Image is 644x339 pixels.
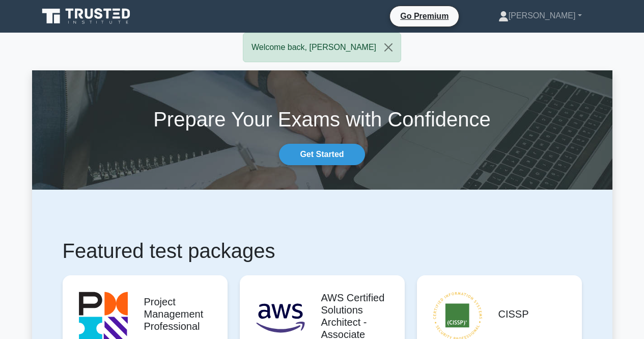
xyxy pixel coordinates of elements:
[243,33,401,62] div: Welcome back, [PERSON_NAME]
[394,10,455,22] a: Go Premium
[32,107,612,132] h1: Prepare Your Exams with Confidence
[474,6,606,26] a: [PERSON_NAME]
[63,239,582,263] h1: Featured test packages
[376,33,401,62] button: Close
[279,144,365,165] a: Get Started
